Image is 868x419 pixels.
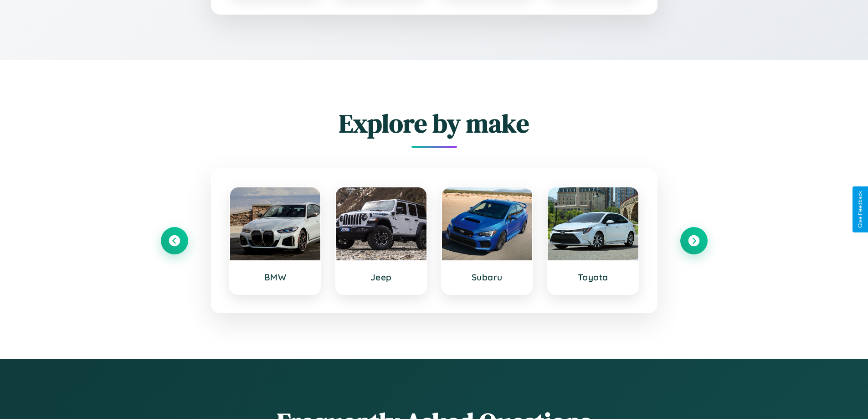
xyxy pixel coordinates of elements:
[451,272,524,283] h3: Subaru
[161,106,708,141] h2: Explore by make
[557,272,629,283] h3: Toyota
[345,272,417,283] h3: Jeep
[239,272,312,283] h3: BMW
[857,191,863,228] div: Give Feedback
